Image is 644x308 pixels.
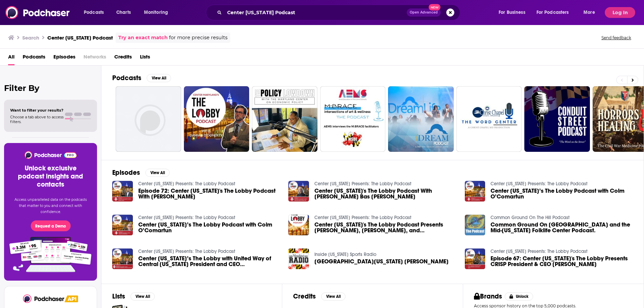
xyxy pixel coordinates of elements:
[491,256,633,267] span: Episode 67: Center [US_STATE]'s The Lobby Presents CRISP President & CEO [PERSON_NAME]
[145,169,170,177] button: View All
[144,8,168,17] span: Monitoring
[138,181,235,187] a: Center Maryland Presents: The Lobby Podcast
[12,164,89,189] h3: Unlock exclusive podcast insights and contacts
[491,181,588,187] a: Center Maryland Presents: The Lobby Podcast
[138,188,281,199] a: Episode 72: Center Maryland's The Lobby Podcast With Omar Lazo
[138,188,281,199] span: Episode 72: Center [US_STATE]'s The Lobby Podcast With [PERSON_NAME]
[321,292,345,301] button: View All
[410,11,438,14] span: Open Advanced
[112,292,125,301] h2: Lists
[31,220,71,231] button: Request a Demo
[138,222,281,233] span: Center [US_STATE]’s The Lobby Podcast with Colm O’Comartun
[491,188,633,199] span: Center [US_STATE]’s The Lobby Podcast with Colm O’Comartun
[499,8,525,17] span: For Business
[12,197,89,215] p: Access unparalleled data on the podcasts that matter to you and connect with confidence.
[24,151,77,159] img: Podchaser - Follow, Share and Rate Podcasts
[314,188,457,199] span: Center [US_STATE]'s The Lobby Podcast With [PERSON_NAME] Bas [PERSON_NAME]
[139,7,177,18] button: open menu
[491,215,570,220] a: Common Ground On The Hill Podcast
[112,248,133,269] img: Center Maryland’s The Lobby with United Way of Central Maryland President and CEO Franklyn Baker ...
[599,35,633,41] button: Send feedback
[8,51,15,65] a: All
[494,7,534,18] button: open menu
[293,292,316,301] h2: Credits
[10,108,64,113] span: Want to filter your results?
[314,188,457,199] a: Center Maryland's The Lobby Podcast With Kristina Bas Hamilton
[112,168,140,177] h2: Episodes
[7,237,94,273] img: Pro Features
[5,6,70,19] img: Podchaser - Follow, Share and Rate Podcasts
[138,215,235,220] a: Center Maryland Presents: The Lobby Podcast
[605,7,635,18] button: Log In
[491,222,633,233] a: Common Ground On The Hill and the Mid-Maryland Folklife Center Podcast.
[140,51,150,65] a: Lists
[112,168,170,177] a: EpisodesView All
[288,215,309,235] img: Center Maryland's The Lobby Podcast Presents Mat Rice, Ande Kolp, and Laura Howell
[579,7,603,18] button: open menu
[53,51,75,65] a: Episodes
[314,259,449,264] span: [GEOGRAPHIC_DATA][US_STATE] [PERSON_NAME]
[112,215,133,235] img: Center Maryland’s The Lobby Podcast with Colm O’Comartun
[532,7,579,18] button: open menu
[465,248,485,269] img: Episode 67: Center Maryland's The Lobby Presents CRISP President & CEO Craig Behm
[23,51,45,65] a: Podcasts
[429,4,441,10] span: New
[505,292,533,301] button: Unlock
[84,8,104,17] span: Podcasts
[147,74,171,82] button: View All
[138,256,281,267] a: Center Maryland’s The Lobby with United Way of Central Maryland President and CEO Franklyn Baker ...
[491,256,633,267] a: Episode 67: Center Maryland's The Lobby Presents CRISP President & CEO Craig Behm
[465,215,485,235] img: Common Ground On The Hill and the Mid-Maryland Folklife Center Podcast.
[22,34,39,41] h3: Search
[474,292,502,301] h2: Brands
[407,8,441,17] button: Open AdvancedNew
[583,8,595,17] span: More
[23,294,65,303] img: Podchaser - Follow, Share and Rate Podcasts
[314,222,457,233] a: Center Maryland's The Lobby Podcast Presents Mat Rice, Ande Kolp, and Laura Howell
[314,181,411,187] a: Center Maryland Presents: The Lobby Podcast
[112,7,135,18] a: Charts
[314,252,376,257] a: Inside Maryland Sports Radio
[491,188,633,199] a: Center Maryland’s The Lobby Podcast with Colm O’Comartun
[491,248,588,254] a: Center Maryland Presents: The Lobby Podcast
[112,292,155,301] a: ListsView All
[116,8,131,17] span: Charts
[47,34,113,41] h3: Center [US_STATE] Podcast
[138,256,281,267] span: Center [US_STATE]’s The Lobby with United Way of Central [US_STATE] President and CEO [PERSON_NAM...
[84,51,106,65] span: Networks
[169,34,228,42] span: for more precise results
[4,83,97,93] h2: Filter By
[130,292,155,301] button: View All
[138,222,281,233] a: Center Maryland’s The Lobby Podcast with Colm O’Comartun
[112,74,171,82] a: PodcastsView All
[138,248,235,254] a: Center Maryland Presents: The Lobby Podcast
[491,222,633,233] span: Common Ground On [GEOGRAPHIC_DATA] and the Mid-[US_STATE] Folklife Center Podcast.
[112,181,133,202] img: Episode 72: Center Maryland's The Lobby Podcast With Omar Lazo
[314,259,449,264] a: New Maryland center Collin Metcalf
[212,5,467,20] div: Search podcasts, credits, & more...
[114,51,132,65] a: Credits
[112,74,141,82] h2: Podcasts
[10,115,64,124] span: Choose a tab above to access filters.
[465,181,485,202] img: Center Maryland’s The Lobby Podcast with Colm O’Comartun
[65,295,78,302] img: Podchaser API banner
[288,248,309,269] img: New Maryland center Collin Metcalf
[536,8,569,17] span: For Podcasters
[118,34,168,42] a: Try an exact match
[224,7,407,18] input: Search podcasts, credits, & more...
[314,222,457,233] span: Center [US_STATE]'s The Lobby Podcast Presents [PERSON_NAME], [PERSON_NAME], and [PERSON_NAME]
